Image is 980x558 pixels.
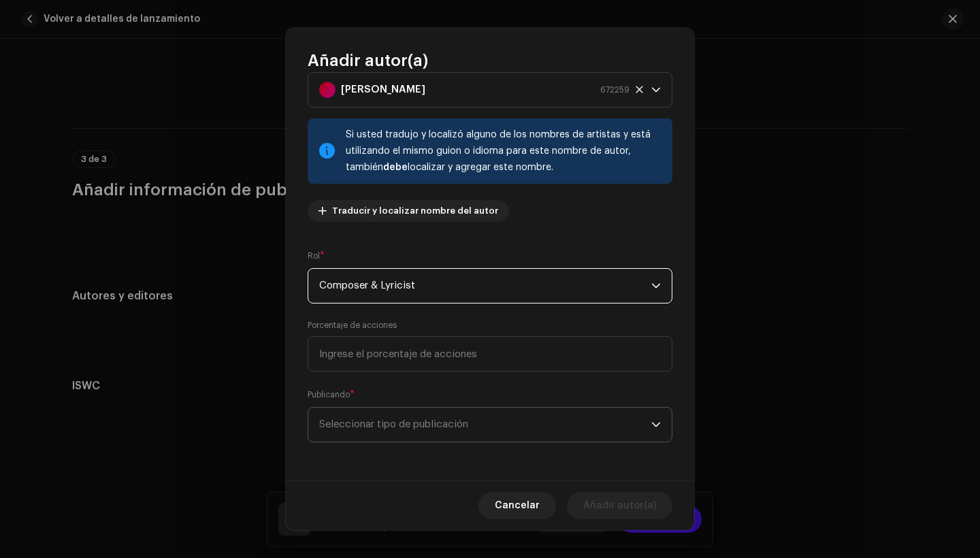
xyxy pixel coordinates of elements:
span: Ivan Vicencio rivera [319,73,651,107]
strong: debe [383,163,408,172]
small: Publicando [308,388,350,401]
strong: [PERSON_NAME] [341,73,425,107]
input: Ingrese el porcentaje de acciones [308,336,672,372]
span: Seleccionar tipo de publicación [319,408,651,442]
span: Composer & Lyricist [319,269,651,303]
span: Añadir autor(a) [308,50,428,71]
button: Cancelar [478,492,556,519]
label: Porcentaje de acciones [308,320,397,331]
span: 672259 [600,73,630,107]
span: Añadir autor(a) [583,492,656,519]
span: Cancelar [495,492,540,519]
small: Rol [308,249,320,263]
button: Añadir autor(a) [567,492,672,519]
div: dropdown trigger [651,269,661,303]
div: Si usted tradujo y localizó alguno de los nombres de artistas y está utilizando el mismo guion o ... [346,127,661,176]
div: dropdown trigger [651,73,661,107]
button: Traducir y localizar nombre del autor [308,200,509,222]
div: dropdown trigger [651,408,661,442]
span: Traducir y localizar nombre del autor [332,197,498,225]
